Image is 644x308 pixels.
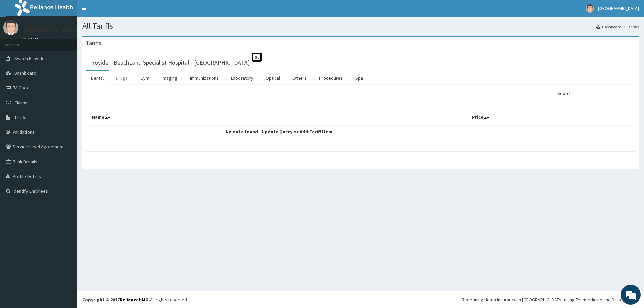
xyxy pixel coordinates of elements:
[184,71,224,85] a: Immunizations
[82,297,150,303] strong: Copyright © 2017 .
[586,4,594,13] img: User Image
[77,291,644,308] footer: All rights reserved.
[252,53,262,62] span: St
[575,88,632,98] input: Search:
[23,37,40,41] a: Online
[350,71,368,85] a: Spa
[314,71,348,85] a: Procedures
[596,24,621,30] a: Dashboard
[86,40,101,46] h3: Tariffs
[111,71,133,85] a: Drugs
[135,71,155,85] a: Gym
[89,125,469,138] td: No data found - Update Query or Add Tariff Item
[598,5,639,11] span: [GEOGRAPHIC_DATA]
[14,100,28,106] span: Claims
[14,55,49,61] span: Switch Providers
[557,88,632,98] label: Search:
[469,110,632,126] th: Price
[156,71,183,85] a: Imaging
[462,296,639,303] div: Redefining Heath Insurance in [GEOGRAPHIC_DATA] using Telemedicine and Data Science!
[89,110,469,126] th: Name
[260,71,285,85] a: Optical
[89,60,250,66] h3: Provider - BeachLand Specialist Hospital - [GEOGRAPHIC_DATA]
[86,71,109,85] a: Dental
[622,24,639,30] li: Tariffs
[3,20,18,35] img: User Image
[14,114,26,120] span: Tariffs
[226,71,259,85] a: Laboratory
[23,27,79,33] p: [GEOGRAPHIC_DATA]
[14,70,36,76] span: Dashboard
[120,297,149,303] a: RelianceHMO
[82,22,639,30] h1: All Tariffs
[287,71,312,85] a: Others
